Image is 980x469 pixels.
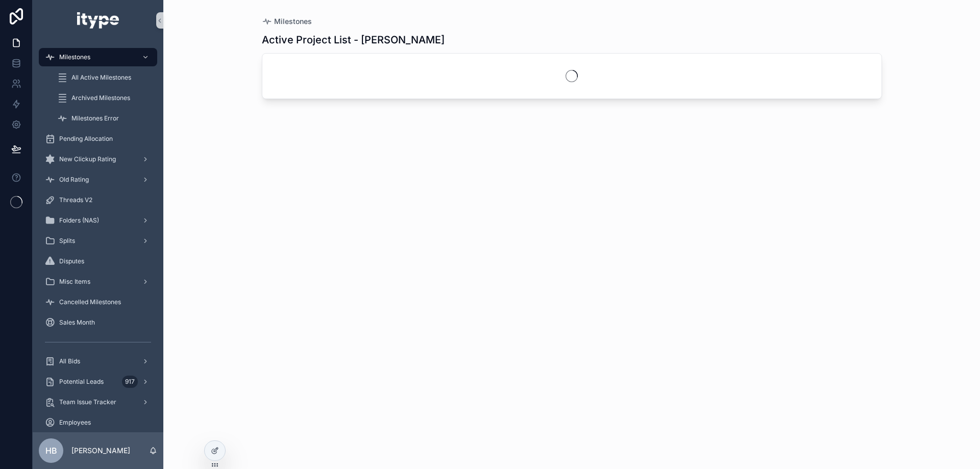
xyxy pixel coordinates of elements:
[39,273,157,291] a: Misc Items
[39,373,157,391] a: Potential Leads917
[262,16,312,27] a: Milestones
[59,53,90,61] span: Milestones
[39,232,157,250] a: Splits
[51,68,157,87] a: All Active Milestones
[33,41,163,432] div: scrollable content
[39,211,157,230] a: Folders (NAS)
[59,378,104,386] span: Potential Leads
[59,398,116,406] span: Team Issue Tracker
[59,318,95,327] span: Sales Month
[39,413,157,432] a: Employees
[39,48,157,66] a: Milestones
[71,446,130,456] p: [PERSON_NAME]
[39,130,157,148] a: Pending Allocation
[71,94,130,102] span: Archived Milestones
[71,114,119,122] span: Milestones Error
[59,216,99,225] span: Folders (NAS)
[59,135,113,143] span: Pending Allocation
[71,73,131,82] span: All Active Milestones
[59,298,121,306] span: Cancelled Milestones
[39,191,157,209] a: Threads V2
[122,376,138,388] div: 917
[39,293,157,311] a: Cancelled Milestones
[59,257,84,265] span: Disputes
[39,313,157,332] a: Sales Month
[77,12,118,29] img: App logo
[51,109,157,128] a: Milestones Error
[39,150,157,168] a: New Clickup Rating
[59,196,92,204] span: Threads V2
[59,418,91,427] span: Employees
[59,176,89,184] span: Old Rating
[59,278,90,286] span: Misc Items
[59,357,80,365] span: All Bids
[39,170,157,189] a: Old Rating
[59,237,75,245] span: Splits
[39,393,157,411] a: Team Issue Tracker
[39,252,157,270] a: Disputes
[51,89,157,107] a: Archived Milestones
[45,445,57,457] span: HB
[274,16,312,27] span: Milestones
[59,155,116,163] span: New Clickup Rating
[39,352,157,371] a: All Bids
[262,33,445,47] h1: Active Project List - [PERSON_NAME]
